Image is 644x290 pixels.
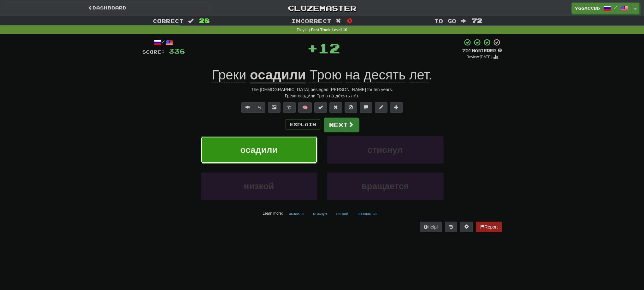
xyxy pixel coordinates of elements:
button: вращается [327,172,444,200]
button: Reset to 0% Mastered (alt+r) [329,102,342,113]
div: Гре́ки осади́ли Тро́ю на́ де́сять ле́т. [142,93,502,99]
span: низкой [244,181,274,191]
a: Dashboard [5,3,210,13]
span: yggaccBD [575,5,600,11]
span: стиснул [368,145,403,155]
span: десять [363,67,405,83]
span: + [307,38,318,57]
small: Learn more: [263,211,283,216]
button: осадили [285,209,307,218]
button: Explain [286,119,320,130]
button: стиснул [310,209,330,218]
button: ½ [254,102,266,113]
span: Score: [142,49,165,55]
div: Mastered [462,48,502,54]
strong: Fast Track Level 10 [311,28,347,32]
span: / [614,5,617,9]
button: Discuss sentence (alt+u) [360,102,372,113]
a: yggaccBD / [571,3,631,14]
span: Incorrect [292,18,331,24]
span: осадили [240,145,277,155]
small: Review: [DATE] [466,55,492,59]
button: Next [324,118,359,132]
span: Греки [212,67,246,83]
button: низкой [333,209,352,218]
button: Play sentence audio (ctl+space) [241,102,254,113]
button: Favorite sentence (alt+f) [283,102,296,113]
span: To go [434,18,456,24]
button: Set this sentence to 100% Mastered (alt+m) [314,102,327,113]
button: Ignore sentence (alt+i) [345,102,357,113]
span: 75 % [462,48,472,53]
u: осадили [250,67,306,84]
span: на [345,67,360,83]
span: 28 [199,17,210,24]
span: 336 [169,47,185,55]
span: 0 [347,17,352,24]
span: Трою [310,67,342,83]
button: стиснул [327,136,444,164]
button: Show image (alt+x) [268,102,281,113]
button: вращается [354,209,380,218]
span: вращается [362,181,409,191]
div: The [DEMOGRAPHIC_DATA] besieged [PERSON_NAME] for ten years. [142,86,502,93]
span: 72 [472,17,482,24]
button: Help! [420,222,442,232]
a: Clozemaster [219,3,424,14]
button: 🧠 [298,102,312,113]
span: : [188,18,195,24]
button: осадили [201,136,317,164]
button: Edit sentence (alt+d) [375,102,387,113]
button: Add to collection (alt+a) [390,102,403,113]
div: Text-to-speech controls [240,102,266,113]
span: . [306,67,432,83]
button: Report [476,222,502,232]
span: Correct [153,18,184,24]
span: лет [409,67,428,83]
span: : [461,18,468,24]
button: низкой [201,172,317,200]
span: : [336,18,343,24]
button: Round history (alt+y) [445,222,457,232]
div: / [142,38,185,46]
span: 12 [318,40,340,56]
